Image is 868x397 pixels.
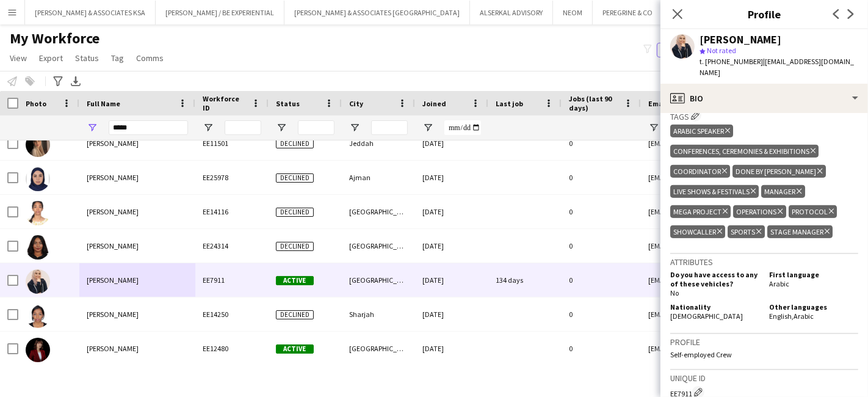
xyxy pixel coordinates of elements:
[670,311,743,321] span: [DEMOGRAPHIC_DATA]
[342,161,415,194] div: Ajman
[75,53,99,64] span: Status
[670,145,819,158] div: Conferences, Ceremonies & Exhibitions
[195,332,269,365] div: EE12480
[342,229,415,263] div: [GEOGRAPHIC_DATA]
[648,99,668,108] span: Email
[700,57,854,77] span: | [EMAIL_ADDRESS][DOMAIN_NAME]
[26,201,50,225] img: Razan Mustafa
[26,133,50,157] img: Razan Mohammed
[488,263,562,297] div: 134 days
[106,50,129,66] a: Tag
[87,122,98,133] button: Open Filter Menu
[670,205,731,218] div: Mega Project
[670,270,759,288] h5: Do you have access to any of these vehicles?
[415,229,488,263] div: [DATE]
[415,161,488,194] div: [DATE]
[562,263,641,297] div: 0
[670,302,759,311] h5: Nationality
[733,205,786,218] div: Operations
[26,304,50,328] img: Razan Tarig
[70,50,104,66] a: Status
[276,344,314,354] span: Active
[342,263,415,297] div: [GEOGRAPHIC_DATA]
[769,302,858,311] h5: Other languages
[276,122,287,133] button: Open Filter Menu
[10,53,27,64] span: View
[562,161,641,194] div: 0
[670,337,858,348] h3: Profile
[203,94,247,112] span: Workforce ID
[769,270,858,279] h5: First language
[203,122,214,133] button: Open Filter Menu
[342,332,415,365] div: [GEOGRAPHIC_DATA]
[68,74,83,89] app-action-btn: Export XLSX
[276,139,314,148] span: Declined
[156,1,284,24] button: [PERSON_NAME] / BE EXPERIENTIAL
[562,126,641,160] div: 0
[648,122,659,133] button: Open Filter Menu
[732,165,825,178] div: Done By [PERSON_NAME]
[769,311,794,321] span: English ,
[349,122,360,133] button: Open Filter Menu
[660,84,868,113] div: Bio
[195,195,269,228] div: EE14116
[87,310,139,319] span: [PERSON_NAME]
[342,297,415,331] div: Sharjah
[26,269,50,294] img: Razan Siblini
[26,338,50,362] img: Razan Waked
[670,125,733,137] div: Arabic Speaker
[761,185,805,198] div: Manager
[276,242,314,251] span: Declined
[728,225,764,238] div: Sports
[789,205,837,218] div: Protocol
[87,139,139,148] span: [PERSON_NAME]
[195,297,269,331] div: EE14250
[26,99,46,108] span: Photo
[767,225,833,238] div: Stage Manager
[670,350,858,359] p: Self-employed Crew
[195,263,269,297] div: EE7911
[670,109,858,122] h3: Tags
[415,263,488,297] div: [DATE]
[10,29,99,48] span: My Workforce
[298,120,335,135] input: Status Filter Input
[593,1,663,24] button: PEREGRINE & CO
[26,167,50,191] img: Razan Mohammed
[342,195,415,228] div: [GEOGRAPHIC_DATA]
[415,297,488,331] div: [DATE]
[670,225,725,238] div: Showcaller
[553,1,593,24] button: NEOM
[109,120,188,135] input: Full Name Filter Input
[670,165,730,178] div: Coordinator
[131,50,168,66] a: Comms
[276,310,314,319] span: Declined
[225,120,261,135] input: Workforce ID Filter Input
[87,344,139,353] span: [PERSON_NAME]
[670,288,679,297] span: No
[87,173,139,182] span: [PERSON_NAME]
[707,46,736,55] span: Not rated
[276,173,314,183] span: Declined
[87,99,120,108] span: Full Name
[195,229,269,263] div: EE24314
[700,34,781,45] div: [PERSON_NAME]
[87,207,139,216] span: [PERSON_NAME]
[444,120,481,135] input: Joined Filter Input
[769,279,789,288] span: Arabic
[657,43,718,57] button: Everyone5,949
[342,126,415,160] div: Jeddah
[371,120,408,135] input: City Filter Input
[195,161,269,194] div: EE25978
[415,195,488,228] div: [DATE]
[87,241,139,250] span: [PERSON_NAME]
[87,275,139,285] span: [PERSON_NAME]
[25,1,156,24] button: [PERSON_NAME] & ASSOCIATES KSA
[26,235,50,260] img: Razan Mutasim
[39,53,63,64] span: Export
[794,311,814,321] span: Arabic
[562,297,641,331] div: 0
[34,50,68,66] a: Export
[195,126,269,160] div: EE11501
[415,126,488,160] div: [DATE]
[562,229,641,263] div: 0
